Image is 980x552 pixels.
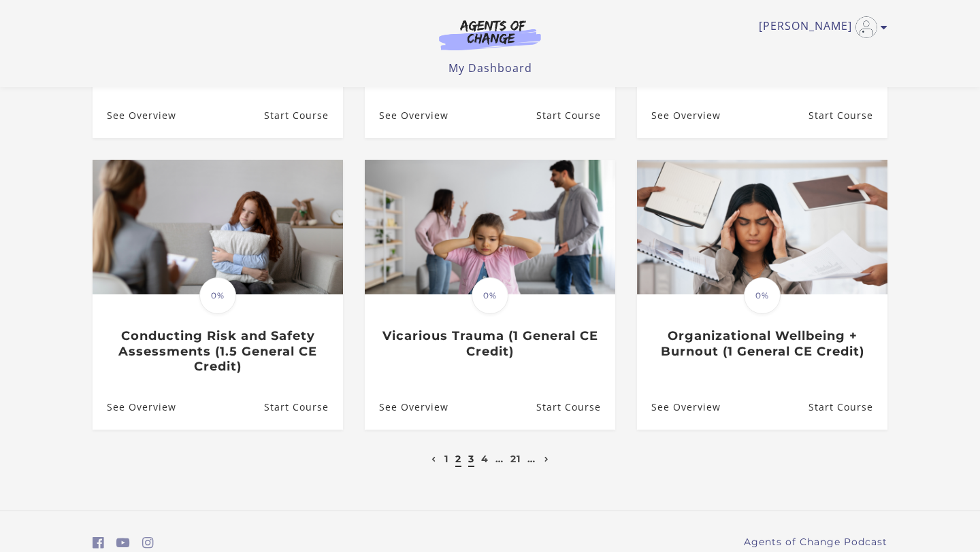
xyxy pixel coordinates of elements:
[744,535,887,549] a: Agents of Change Podcast
[759,16,881,38] a: Toggle menu
[637,385,721,429] a: Organizational Wellbeing + Burnout (1 General CE Credit): See Overview
[264,385,343,429] a: Conducting Risk and Safety Assessments (1.5 General CE Credit): Resume Course
[481,453,489,465] a: 4
[93,385,176,429] a: Conducting Risk and Safety Assessments (1.5 General CE Credit): See Overview
[425,19,555,50] img: Agents of Change Logo
[116,536,130,549] i: https://www.youtube.com/c/AgentsofChangeTestPrepbyMeaganMitchell (Open in a new window)
[264,94,343,138] a: ChatGPT and AI for Social Workers and Mental Health Professionals (...: Resume Course
[93,94,176,138] a: ChatGPT and AI for Social Workers and Mental Health Professionals (...: See Overview
[468,453,474,465] a: 3
[142,536,154,549] i: https://www.instagram.com/agentsofchangeprep/ (Open in a new window)
[527,453,536,465] a: …
[365,94,448,138] a: Unpacking Perfectionism (1.5 General CE Credit): See Overview
[651,328,872,359] h3: Organizational Wellbeing + Burnout (1 General CE Credit)
[365,385,448,429] a: Vicarious Trauma (1 General CE Credit): See Overview
[510,453,521,465] a: 21
[472,277,508,314] span: 0%
[107,328,328,375] h3: Conducting Risk and Safety Assessments (1.5 General CE Credit)
[428,453,440,465] a: Previous page
[444,453,448,465] a: 1
[637,94,721,138] a: Powerful Home-School Partnerships (1.5 General CE Credit): See Overview
[93,536,104,549] i: https://www.facebook.com/groups/aswbtestprep (Open in a new window)
[455,453,461,465] a: 2
[536,94,615,138] a: Unpacking Perfectionism (1.5 General CE Credit): Resume Course
[199,277,236,314] span: 0%
[808,94,887,138] a: Powerful Home-School Partnerships (1.5 General CE Credit): Resume Course
[808,385,887,429] a: Organizational Wellbeing + Burnout (1 General CE Credit): Resume Course
[744,277,781,314] span: 0%
[536,385,615,429] a: Vicarious Trauma (1 General CE Credit): Resume Course
[541,453,553,465] a: Next page
[495,453,504,465] a: …
[379,328,600,359] h3: Vicarious Trauma (1 General CE Credit)
[448,61,532,75] a: My Dashboard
